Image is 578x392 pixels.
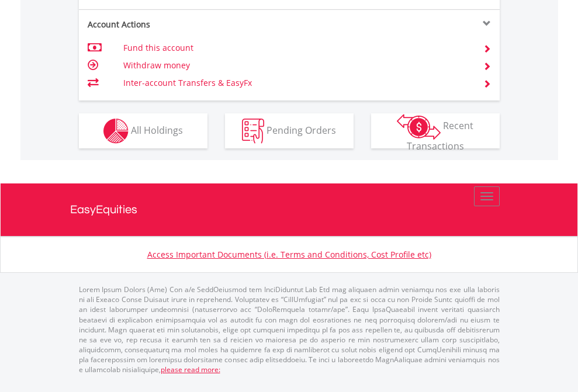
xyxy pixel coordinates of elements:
[371,113,500,148] button: Recent Transactions
[79,113,207,148] button: All Holdings
[147,249,431,260] a: Access Important Documents (i.e. Terms and Conditions, Cost Profile etc)
[123,74,469,92] td: Inter-account Transfers & EasyFx
[79,19,289,30] div: Account Actions
[397,114,441,140] img: transactions-zar-wht.png
[131,123,183,136] span: All Holdings
[242,119,264,144] img: pending_instructions-wht.png
[266,123,336,136] span: Pending Orders
[161,365,220,374] a: please read more:
[103,119,129,144] img: holdings-wht.png
[225,113,354,148] button: Pending Orders
[123,57,469,74] td: Withdraw money
[123,39,469,57] td: Fund this account
[70,183,508,236] a: EasyEquities
[79,285,500,374] p: Lorem Ipsum Dolors (Ame) Con a/e SeddOeiusmod tem InciDiduntut Lab Etd mag aliquaen admin veniamq...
